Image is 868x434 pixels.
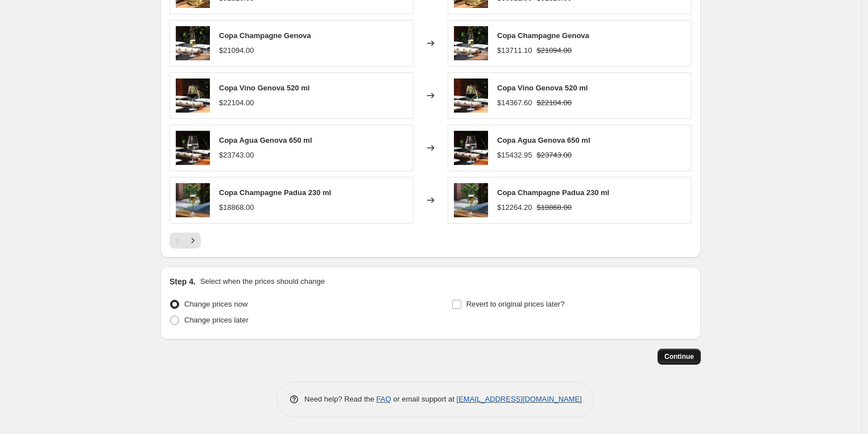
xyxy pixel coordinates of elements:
span: or email support at [391,395,457,403]
div: $13711.10 [497,45,532,56]
div: $22104.00 [219,97,254,109]
img: 12769-ok9_80x.jpg [176,183,210,217]
div: $23743.00 [219,150,254,161]
span: Copa Champagne Genova [497,31,589,40]
div: $12264.20 [497,202,532,213]
img: 12766-ok1_80x.jpg [176,26,210,60]
strike: $18868.00 [536,202,571,213]
strike: $22104.00 [536,97,571,109]
img: 12768-ok3_80x.jpg [454,131,488,165]
span: Revert to original prices later? [466,300,565,308]
div: $18868.00 [219,202,254,213]
h2: Step 4. [170,276,196,287]
span: Copa Champagne Padua 230 ml [497,188,609,197]
img: 12766-ok1_80x.jpg [454,26,488,60]
a: FAQ [377,395,391,403]
button: Continue [658,349,701,365]
strike: $21094.00 [536,45,571,56]
div: $14367.60 [497,97,532,109]
span: Copa Vino Genova 520 ml [497,84,588,92]
span: Change prices now [184,300,247,308]
span: Copa Champagne Padua 230 ml [219,188,331,197]
p: Select when the prices should change [200,276,325,287]
span: Change prices later [184,316,249,324]
nav: Pagination [170,233,201,249]
strike: $23743.00 [536,150,571,161]
span: Continue [664,352,694,361]
img: 12767-ok2_80x.jpg [176,78,210,113]
span: Copa Agua Genova 650 ml [497,136,590,144]
a: [EMAIL_ADDRESS][DOMAIN_NAME] [457,395,582,403]
span: Copa Agua Genova 650 ml [219,136,312,144]
img: 12769-ok9_80x.jpg [454,183,488,217]
img: 12768-ok3_80x.jpg [176,131,210,165]
span: Copa Champagne Genova [219,31,311,40]
span: Copa Vino Genova 520 ml [219,84,309,92]
div: $21094.00 [219,45,254,56]
button: Next [185,233,201,249]
div: $15432.95 [497,150,532,161]
span: Need help? Read the [304,395,377,403]
img: 12767-ok2_80x.jpg [454,78,488,113]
